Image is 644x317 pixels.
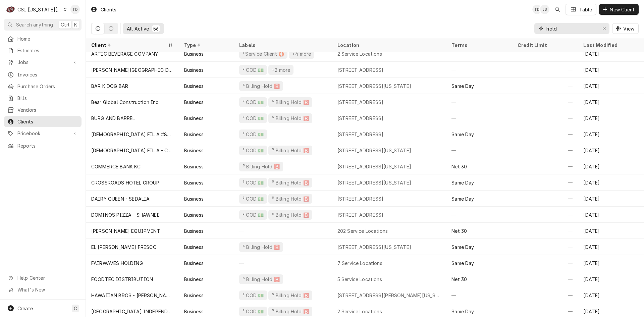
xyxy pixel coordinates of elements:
div: ⁵ Billing Hold 🅱️ [242,276,280,283]
div: Labels [239,42,327,49]
a: Vendors [4,104,82,115]
span: Estimates [17,47,78,54]
span: Vendors [17,106,78,113]
div: Net 30 [451,227,467,234]
a: Reports [4,140,82,151]
div: BURG AND BARREL [91,115,135,122]
div: Business [184,179,204,186]
div: Business [184,147,204,154]
div: Same Day [451,308,474,315]
div: ⁵ Billing Hold 🅱️ [271,115,310,122]
div: CSI Kansas City's Avatar [6,5,15,14]
div: ² COD 💵 [242,292,264,299]
div: Joshua Bennett's Avatar [540,5,549,14]
div: [PERSON_NAME] EQUIPMENT [91,227,160,234]
a: Go to Pricebook [4,128,82,139]
div: — [512,174,578,191]
div: Business [184,163,204,170]
div: CSI [US_STATE][GEOGRAPHIC_DATA] [17,6,62,13]
div: [DATE] [578,191,644,207]
div: 5 Service Locations [337,276,382,283]
span: C [74,305,77,312]
div: — [512,158,578,174]
div: Business [184,292,204,299]
input: Keyword search [546,23,597,34]
div: Business [184,244,204,251]
div: C [6,5,15,14]
div: [DATE] [578,223,644,239]
div: [STREET_ADDRESS] [337,99,384,106]
div: [STREET_ADDRESS] [337,66,384,73]
div: All Active [127,25,149,32]
div: — [446,110,512,126]
span: Purchase Orders [17,83,78,90]
div: ⁵ Billing Hold 🅱️ [271,147,310,154]
div: HAWAIIAN BROS - [PERSON_NAME] [91,292,173,299]
div: Same Day [451,260,474,267]
div: [STREET_ADDRESS][US_STATE] [337,163,411,170]
div: ² COD 💵 [242,179,264,186]
button: Search anythingCtrlK [4,19,82,31]
div: — [512,78,578,94]
div: +4 more [291,50,312,57]
div: Business [184,195,204,202]
div: Table [579,6,592,13]
div: ⁵ Billing Hold 🅱️ [271,179,310,186]
div: 56 [153,25,159,32]
div: Business [184,227,204,234]
div: [DATE] [578,158,644,174]
div: [DATE] [578,142,644,158]
div: ² COD 💵 [242,131,264,138]
div: EL [PERSON_NAME] FRESCO [91,244,157,251]
div: [DATE] [578,110,644,126]
div: Business [184,83,204,90]
div: ⁵ Billing Hold 🅱️ [242,244,280,251]
div: ² COD 💵 [242,211,264,218]
div: Same Day [451,244,474,251]
div: 202 Service Locations [337,227,388,234]
div: Same Day [451,195,474,202]
a: Home [4,33,82,44]
div: BAR K DOG BAR [91,83,128,90]
div: — [446,46,512,62]
div: 2 Service Locations [337,308,382,315]
div: Net 30 [451,163,467,170]
div: [STREET_ADDRESS] [337,115,384,122]
div: ⁵ Billing Hold 🅱️ [242,83,280,90]
div: Location [337,42,441,49]
div: [STREET_ADDRESS][US_STATE] [337,83,411,90]
div: — [512,46,578,62]
div: Type [184,42,227,49]
div: Tim Devereux's Avatar [70,5,80,14]
div: [DATE] [578,46,644,62]
div: [STREET_ADDRESS] [337,195,384,202]
div: — [512,94,578,110]
div: — [512,126,578,142]
div: — [446,62,512,78]
div: DAIRY QUEEN - SEDALIA [91,195,150,202]
a: Go to What's New [4,284,82,295]
div: [DATE] [578,126,644,142]
span: Jobs [17,59,68,66]
span: Home [17,35,78,42]
div: Same Day [451,179,474,186]
div: Terms [451,42,505,49]
div: [GEOGRAPHIC_DATA] INDEPENDENCE [91,308,173,315]
div: [STREET_ADDRESS][PERSON_NAME][US_STATE] [337,292,441,299]
div: 7 Service Locations [337,260,382,267]
div: [STREET_ADDRESS][US_STATE] [337,244,411,251]
div: Business [184,50,204,57]
div: FAIRWAVES HOLDING [91,260,143,267]
div: [DEMOGRAPHIC_DATA] FIL A #80454 [91,131,173,138]
div: — [512,255,578,271]
span: Reports [17,142,78,149]
div: — [512,223,578,239]
div: — [446,207,512,223]
div: [STREET_ADDRESS][US_STATE] [337,179,411,186]
div: ⁵ Billing Hold 🅱️ [271,292,310,299]
div: — [512,271,578,287]
div: [STREET_ADDRESS] [337,131,384,138]
div: Net 30 [451,276,467,283]
div: CROSSROADS HOTEL GROUP [91,179,160,186]
div: — [512,142,578,158]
